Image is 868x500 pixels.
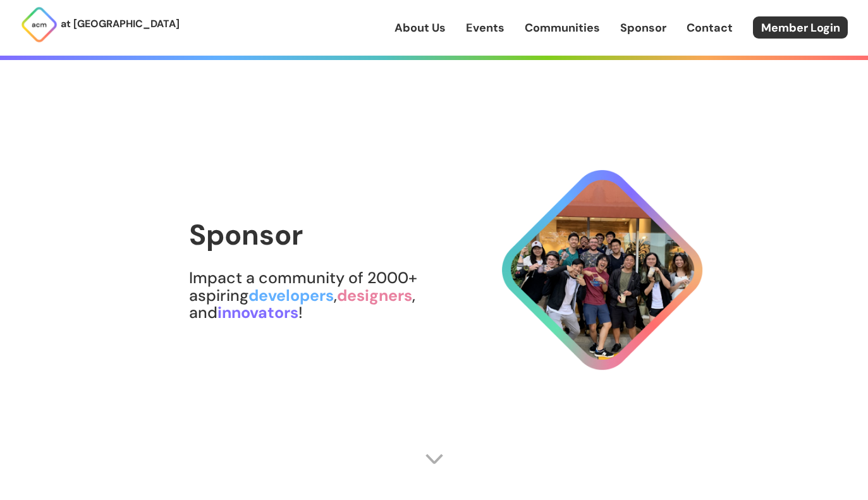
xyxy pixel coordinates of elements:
a: Sponsor [620,20,666,36]
p: at [GEOGRAPHIC_DATA] [61,16,180,32]
a: About Us [394,20,446,36]
span: designers [337,285,412,306]
img: Sponsor Logo [490,158,714,382]
a: Member Login [753,16,848,39]
span: innovators [217,302,298,323]
h2: Impact a community of 2000+ aspiring , , and ! [189,269,491,322]
span: developers [248,285,334,306]
a: at [GEOGRAPHIC_DATA] [20,6,180,44]
img: Scroll Arrow [425,449,444,468]
a: Contact [687,20,733,36]
h1: Sponsor [189,219,491,251]
img: ACM Logo [20,6,58,44]
a: Events [466,20,504,36]
a: Communities [525,20,600,36]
